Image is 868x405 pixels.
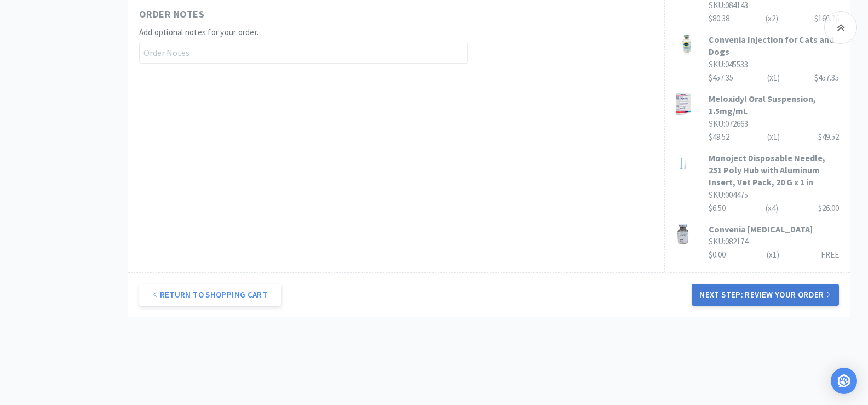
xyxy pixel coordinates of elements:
[814,71,839,84] div: $457.35
[709,236,748,247] span: SKU: 082174
[139,42,468,64] input: Order Notes
[766,202,778,215] div: (x 4 )
[709,118,748,129] span: SKU: 072663
[139,27,259,37] span: Add optional notes for your order.
[831,368,857,394] div: Open Intercom Messenger
[767,71,780,84] div: (x 1 )
[709,130,839,144] div: $49.52
[692,284,838,306] button: Next Step: Review Your Order
[709,223,839,235] h3: Convenia [MEDICAL_DATA]
[814,12,839,25] div: $160.76
[767,248,779,261] div: (x 1 )
[709,12,839,25] div: $80.38
[709,202,839,215] div: $6.50
[676,223,689,245] img: ee72300f3db34f26827f92d44ea998a7_591342.png
[709,59,748,70] span: SKU: 045533
[139,284,281,306] a: Return to Shopping Cart
[709,93,839,117] h3: Meloxidyl Oral Suspension, 1.5mg/mL
[767,130,780,144] div: (x 1 )
[139,7,205,22] span: Order Notes
[709,190,748,200] span: SKU: 004475
[766,12,778,25] div: (x 2 )
[818,202,839,215] div: $26.00
[709,71,839,84] div: $457.35
[709,248,839,261] div: $0.00
[709,152,839,189] h3: Monoject Disposable Needle, 251 Poly Hub with Aluminum Insert, Vet Pack, 20 G x 1 in
[709,33,839,58] h3: Convenia Injection for Cats and Dogs
[676,152,691,174] img: db48cee1ef1e4c839fb4c47af3ae7e7c_26986.png
[676,33,698,55] img: 71a4cd658fdd4a2c9c3bef0255271e23_142224.png
[676,93,691,115] img: 00df82496c6949c8a9752604534ce607_421546.png
[821,248,839,261] div: FREE
[818,130,839,144] div: $49.52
